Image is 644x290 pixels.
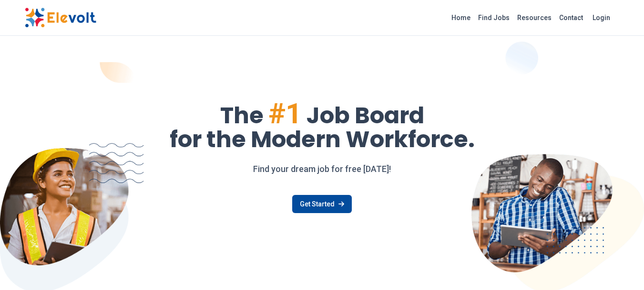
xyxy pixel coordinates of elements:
a: Resources [513,10,555,25]
h1: The Job Board for the Modern Workforce. [25,99,620,151]
a: Contact [555,10,587,25]
a: Get Started [292,195,352,213]
a: Home [448,10,474,25]
a: Find Jobs [474,10,513,25]
p: Find your dream job for free [DATE]! [25,162,620,176]
span: #1 [268,97,302,130]
img: Elevolt [25,8,96,28]
a: Login [587,8,616,27]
